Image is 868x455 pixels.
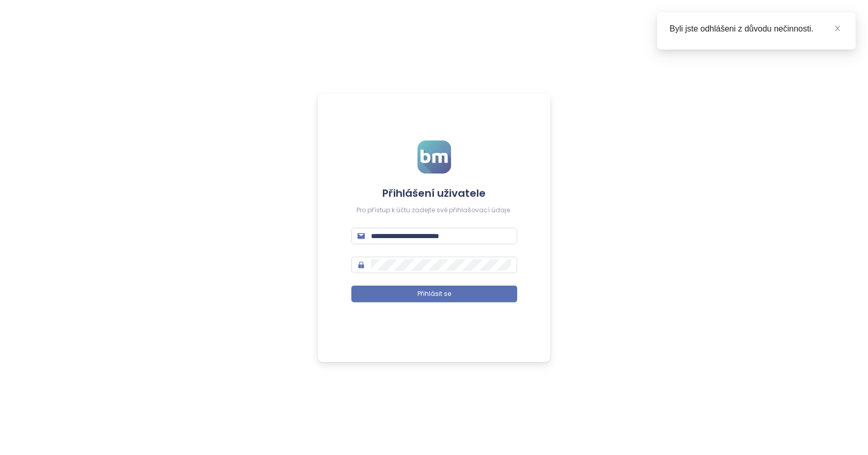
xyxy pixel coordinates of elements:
div: Byli jste odhlášeni z důvodu nečinnosti. [670,23,843,35]
span: mail [358,232,365,240]
span: Přihlásit se [417,289,451,299]
span: close [834,25,841,32]
button: Přihlásit se [351,286,517,302]
span: lock [358,261,365,269]
h4: Přihlášení uživatele [351,186,517,200]
img: logo [417,140,451,174]
div: Pro přístup k účtu zadejte své přihlašovací údaje. [351,206,517,215]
